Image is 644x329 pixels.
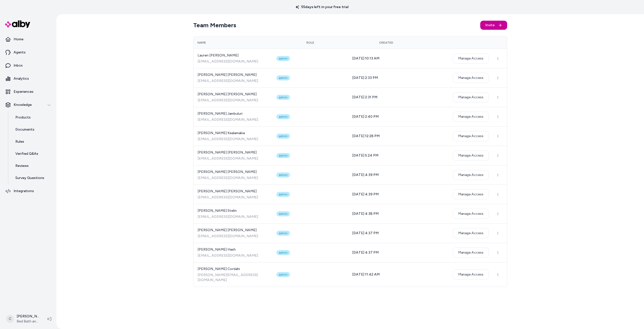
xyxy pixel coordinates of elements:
h2: Team Members [193,21,236,29]
span: [EMAIL_ADDRESS][DOMAIN_NAME] [197,137,268,142]
span: [DATE] 2:31 PM [352,95,377,99]
a: Experiences [2,86,54,98]
button: Manage Access [453,228,489,238]
button: Invite [480,21,507,30]
button: Manage Access [453,189,489,199]
span: [EMAIL_ADDRESS][DOMAIN_NAME] [197,195,268,200]
a: Survey Questions [10,172,54,184]
div: admin [276,75,290,80]
div: admin [276,134,290,139]
div: admin [276,272,290,277]
button: Manage Access [453,92,489,102]
span: [DATE] 12:28 PM [352,134,380,138]
div: admin [276,211,290,216]
button: Manage Access [453,170,489,180]
p: Agents [14,50,26,55]
p: Reviews [15,163,29,168]
span: [DATE] 10:13 AM [352,56,379,61]
button: Knowledge [2,99,54,111]
button: Manage Access [453,131,489,141]
div: admin [276,153,290,158]
a: Home [2,33,54,45]
a: Agents [2,46,54,58]
span: [PERSON_NAME] Jambuluri [197,111,268,116]
a: Verified Q&As [10,148,54,160]
span: [EMAIL_ADDRESS][DOMAIN_NAME] [197,175,268,181]
span: [EMAIL_ADDRESS][DOMAIN_NAME] [197,98,268,103]
div: admin [276,56,290,61]
div: Created [352,41,420,45]
p: Survey Questions [15,175,44,181]
p: Home [14,37,23,42]
span: [PERSON_NAME] [PERSON_NAME] [197,92,268,97]
span: [PERSON_NAME] [PERSON_NAME] [197,72,268,77]
button: Manage Access [453,53,489,64]
span: [EMAIL_ADDRESS][DOMAIN_NAME] [197,117,268,122]
a: Reviews [10,160,54,172]
p: Inbox [14,63,23,68]
p: Products [15,115,31,120]
p: 55 days left in your free trial [293,5,351,10]
span: [PERSON_NAME] Kealamakia [197,131,268,136]
div: admin [276,192,290,197]
div: Name [197,41,268,45]
button: Manage Access [453,209,489,219]
span: C [6,315,14,323]
span: [DATE] 4:37 PM [352,250,379,255]
p: Integrations [14,189,34,194]
button: Manage Access [453,151,489,161]
span: [EMAIL_ADDRESS][DOMAIN_NAME] [197,59,268,64]
img: alby Logo [5,20,30,28]
p: Rules [15,139,24,144]
button: Manage Access [453,73,489,83]
span: Bed Bath and Beyond [17,319,39,324]
span: [DATE] 5:24 PM [352,153,378,158]
span: [DATE] 4:37 PM [352,231,379,235]
a: Integrations [2,185,54,197]
a: Inbox [2,59,54,72]
span: [PERSON_NAME] [PERSON_NAME] [197,150,268,155]
div: Role [276,41,344,45]
a: Rules [10,136,54,148]
p: Documents [15,127,34,132]
div: admin [276,231,290,236]
a: Products [10,111,54,124]
p: Analytics [14,76,29,81]
span: [PERSON_NAME] Cordahi [197,266,268,272]
span: [PERSON_NAME][EMAIL_ADDRESS][DOMAIN_NAME] [197,273,268,283]
p: Knowledge [14,102,32,107]
div: admin [276,95,290,100]
span: Invite [485,23,495,28]
span: [DATE] 4:39 PM [352,173,379,177]
p: [PERSON_NAME] [17,314,39,319]
a: Analytics [2,73,54,85]
span: [EMAIL_ADDRESS][DOMAIN_NAME] [197,156,268,161]
span: [DATE] 4:39 PM [352,192,379,196]
button: C[PERSON_NAME]Bed Bath and Beyond [3,311,43,327]
span: [PERSON_NAME] Hash [197,247,268,252]
a: Documents [10,124,54,136]
span: Lauren [PERSON_NAME] [197,53,268,58]
div: admin [276,172,290,177]
span: [EMAIL_ADDRESS][DOMAIN_NAME] [197,78,268,83]
span: [EMAIL_ADDRESS][DOMAIN_NAME] [197,214,268,219]
p: Verified Q&As [15,151,38,156]
div: admin [276,114,290,119]
span: [PERSON_NAME] Stelin [197,208,268,213]
span: [PERSON_NAME] [PERSON_NAME] [197,189,268,194]
span: [DATE] 4:38 PM [352,212,379,216]
span: [DATE] 2:40 PM [352,114,379,119]
span: [PERSON_NAME] [PERSON_NAME] [197,228,268,233]
button: Manage Access [453,248,489,258]
span: [DATE] 11:42 AM [352,272,380,277]
button: Manage Access [453,112,489,122]
p: Experiences [14,89,33,94]
span: [EMAIL_ADDRESS][DOMAIN_NAME] [197,234,268,239]
span: [EMAIL_ADDRESS][DOMAIN_NAME] [197,253,268,258]
button: Manage Access [453,270,489,280]
span: [PERSON_NAME] [PERSON_NAME] [197,169,268,174]
div: admin [276,250,290,255]
span: [DATE] 2:33 PM [352,76,378,80]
